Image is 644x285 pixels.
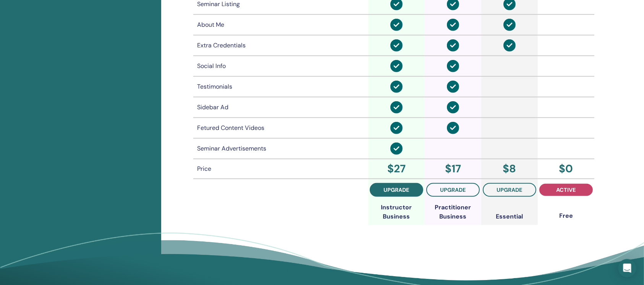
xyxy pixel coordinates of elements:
[390,101,403,113] img: circle-check-solid.svg
[497,186,522,193] span: upgrade
[197,20,364,29] div: About Me
[390,19,403,31] img: circle-check-solid.svg
[483,161,536,177] div: $ 8
[425,203,481,221] div: Practitioner Business
[539,184,593,196] button: active
[447,81,459,93] img: circle-check-solid.svg
[390,142,403,155] img: circle-check-solid.svg
[390,81,403,93] img: circle-check-solid.svg
[383,187,409,193] span: upgrade
[197,62,364,71] div: Social Info
[390,39,403,52] img: circle-check-solid.svg
[370,161,423,177] div: $ 27
[426,183,480,197] button: upgrade
[556,186,576,193] span: active
[496,212,523,221] div: Essential
[447,19,459,31] img: circle-check-solid.svg
[197,103,364,112] div: Sidebar Ad
[447,122,459,134] img: circle-check-solid.svg
[197,144,364,153] div: Seminar Advertisements
[559,211,573,220] div: Free
[483,183,536,197] button: upgrade
[197,82,364,91] div: Testimonials
[370,183,423,197] button: upgrade
[390,122,403,134] img: circle-check-solid.svg
[503,19,516,31] img: circle-check-solid.svg
[440,186,466,193] span: upgrade
[539,161,593,177] div: $ 0
[426,161,480,177] div: $ 17
[197,164,364,173] div: Price
[503,39,516,52] img: circle-check-solid.svg
[197,123,364,133] div: Fetured Content Videos
[447,101,459,113] img: circle-check-solid.svg
[447,60,459,72] img: circle-check-solid.svg
[618,259,636,277] div: Open Intercom Messenger
[368,203,425,221] div: Instructor Business
[197,41,364,50] div: Extra Credentials
[447,39,459,52] img: circle-check-solid.svg
[390,60,403,72] img: circle-check-solid.svg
